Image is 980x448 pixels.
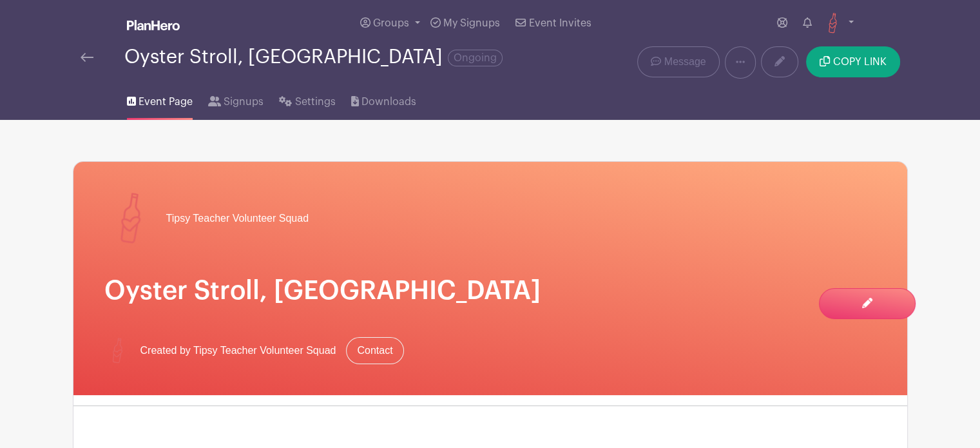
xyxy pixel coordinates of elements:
img: logo_white-6c42ec7e38ccf1d336a20a19083b03d10ae64f83f12c07503d8b9e83406b4c7d.svg [127,20,180,30]
a: Settings [279,79,335,120]
img: square%20logo.png [822,13,843,34]
a: Message [637,46,719,77]
span: Signups [224,94,264,110]
a: Contact [346,337,403,364]
h1: Oyster Stroll, [GEOGRAPHIC_DATA] [104,275,876,306]
span: COPY LINK [833,57,887,67]
span: My Signups [443,18,500,28]
span: Groups [373,18,409,28]
button: COPY LINK [806,46,899,77]
span: Event Page [139,94,193,110]
a: Downloads [351,79,416,120]
span: Settings [295,94,336,110]
span: Downloads [361,94,416,110]
a: Signups [208,79,264,120]
span: Message [664,54,706,70]
img: square%20logo.png [104,338,130,364]
div: Oyster Stroll, [GEOGRAPHIC_DATA] [124,46,503,68]
span: Event Invites [529,18,591,28]
a: Event Page [127,79,193,120]
img: back-arrow-29a5d9b10d5bd6ae65dc969a981735edf675c4d7a1fe02e03b50dbd4ba3cdb55.svg [81,53,93,62]
img: square%20logo.png [104,193,156,244]
span: Tipsy Teacher Volunteer Squad [166,211,309,226]
span: Created by Tipsy Teacher Volunteer Squad [140,343,336,358]
span: Ongoing [448,50,503,66]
